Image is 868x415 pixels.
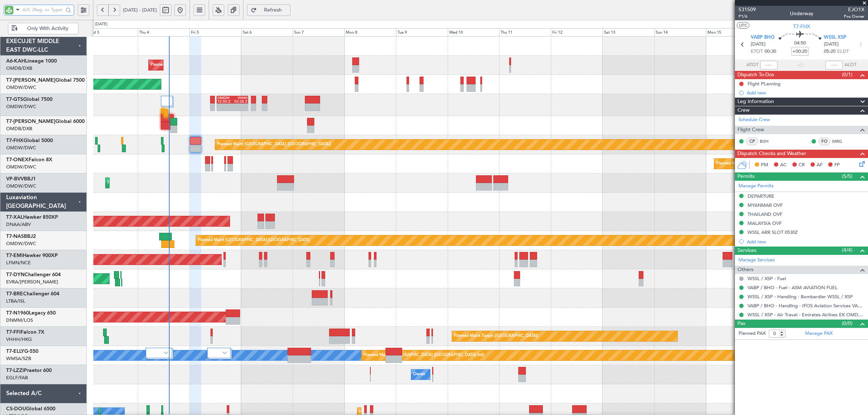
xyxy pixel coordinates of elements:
div: DEPARTURE [748,193,774,199]
div: Thu 11 [499,28,551,37]
span: 00:30 [765,48,776,55]
div: Planned Maint [GEOGRAPHIC_DATA] ([GEOGRAPHIC_DATA]) [217,139,331,150]
div: 03:20 Z [233,100,247,103]
span: T7-[PERSON_NAME] [6,119,55,124]
img: arrow-gray.svg [164,351,168,354]
a: OMDW/DWC [6,240,36,247]
a: VABP / BHO - Handling - IFOS Aviation Services VABP/BHP [748,303,864,309]
a: LTBA/ISL [6,298,25,304]
span: P1/6 [739,13,756,20]
span: Permits [737,172,754,181]
a: Manage PAX [805,330,833,337]
a: WMSA/SZB [6,355,31,362]
span: T7-FHX [6,138,24,143]
a: Schedule Crew [739,116,770,124]
span: 05:20 [824,48,835,55]
a: LFMN/NCE [6,260,31,266]
span: Flight Crew [737,126,764,134]
div: Underway [790,10,813,17]
span: WSSL XSP [824,34,846,41]
span: T7-LZZI [6,368,24,373]
div: Planned Maint [GEOGRAPHIC_DATA]-[GEOGRAPHIC_DATA] [198,235,310,246]
a: OMDB/DXB [6,65,32,72]
span: Pax [737,320,745,328]
a: Manage Permits [739,183,774,190]
span: ETOT [751,48,763,55]
span: Crew [737,106,750,115]
button: UTC [737,22,749,29]
div: - [233,107,247,111]
div: Planned Maint Nurnberg [716,158,761,169]
a: OMDW/DWC [6,164,36,170]
div: Wed 3 [86,28,138,37]
span: PM [761,162,768,169]
span: T7-ELLY [6,349,24,354]
span: FP [834,162,840,169]
a: T7-[PERSON_NAME]Global 6000 [6,119,85,124]
a: T7-LZZIPraetor 600 [6,368,52,373]
a: T7-[PERSON_NAME]Global 7500 [6,78,85,83]
div: Wed 10 [448,28,499,37]
a: VABP / BHO - Fuel - ASM AVIATION FUEL [748,284,838,291]
span: Dispatch Checks and Weather [737,150,806,158]
a: DNAA/ABV [6,221,31,228]
span: Refresh [258,8,288,13]
span: EJO1X [844,6,864,13]
span: 531509 [739,6,756,13]
img: arrow-gray.svg [222,351,227,354]
a: T7-XALHawker 850XP [6,215,58,220]
div: Add new [747,90,864,96]
span: [DATE] [824,41,839,48]
div: 12:50 Z [217,100,232,103]
a: WSSL / XSP - Handling - Bombardier WSSL / XSP [748,294,853,300]
span: ATOT [746,61,758,69]
div: Owner [413,369,425,380]
a: CS-DOUGlobal 6500 [6,406,55,411]
div: [DATE] [95,21,107,27]
a: T7-BREChallenger 604 [6,291,59,296]
a: T7-FFIFalcon 7X [6,330,44,335]
span: (5/5) [842,172,852,180]
a: T7-NASBBJ2 [6,234,36,239]
div: Sun 7 [293,28,344,37]
a: VP-BVVBBJ1 [6,176,36,181]
div: Planned Maint Dubai (Al Maktoum Intl) [107,177,179,188]
a: T7-N1960Legacy 650 [6,311,56,316]
div: Thu 4 [138,28,190,37]
input: --:-- [760,61,778,69]
span: A6-KAH [6,59,25,64]
div: Sat 13 [603,28,654,37]
div: Flight PLanning [748,81,780,87]
span: T7-EMI [6,253,23,258]
div: Mon 8 [344,28,396,37]
span: [DATE] - [DATE] [123,7,157,13]
a: T7-ONEXFalcon 8X [6,157,52,162]
a: VHHH/HKG [6,336,32,343]
a: WSSL / XSP - Fuel [748,275,786,282]
span: ELDT [837,48,849,55]
div: CP [746,137,758,145]
div: Fri 12 [551,28,603,37]
label: Planned PAX [739,330,766,337]
span: [DATE] [751,41,766,48]
div: OMDW [217,96,232,100]
span: ALDT [844,61,856,69]
a: T7-GTSGlobal 7500 [6,97,52,102]
a: EGLF/FAB [6,375,28,381]
div: Add new [747,239,864,245]
input: A/C (Reg. or Type) [22,4,63,15]
a: WSSL / XSP - Air Travel - Emirates Airlines EK OMDB / DXB [748,312,864,318]
div: Sat 6 [241,28,293,37]
span: Pos Owner [844,13,864,20]
span: AC [780,162,787,169]
a: DNMM/LOS [6,317,33,324]
div: MYANMAR OVF [748,202,783,208]
span: T7-FFI [6,330,21,335]
a: OMDB/DXB [6,125,32,132]
div: Sun 14 [654,28,706,37]
button: Only With Activity [8,23,78,34]
a: EVRA/[PERSON_NAME] [6,279,58,285]
span: Leg Information [737,98,774,106]
span: T7-ONEX [6,157,29,162]
div: Mon 15 [706,28,758,37]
